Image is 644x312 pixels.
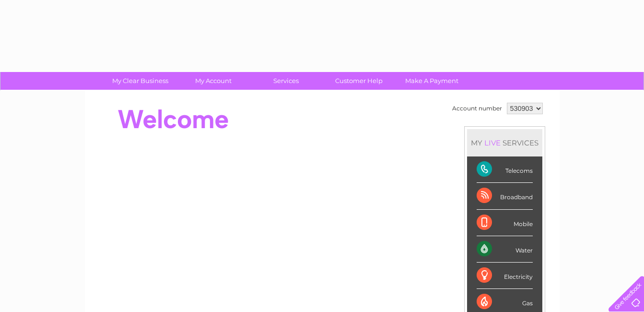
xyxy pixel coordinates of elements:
a: My Account [174,72,253,90]
div: Mobile [477,210,533,236]
a: Make A Payment [392,72,471,90]
td: Account number [450,100,504,117]
a: Services [246,72,326,90]
div: LIVE [482,138,503,147]
div: Electricity [477,263,533,289]
a: My Clear Business [101,72,180,90]
div: Broadband [477,183,533,209]
div: Water [477,236,533,263]
div: Telecoms [477,156,533,183]
a: Customer Help [319,72,398,90]
div: MY SERVICES [467,129,542,156]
